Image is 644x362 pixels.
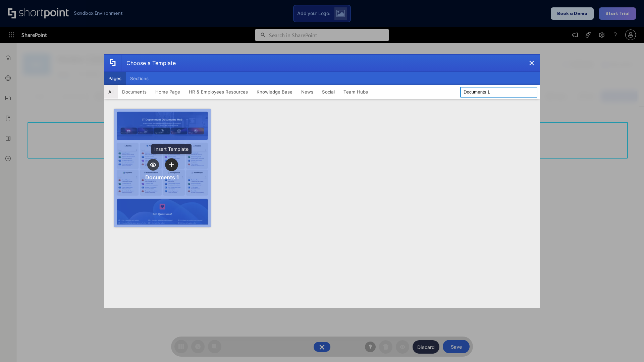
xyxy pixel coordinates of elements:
div: Choose a Template [121,55,176,71]
iframe: Chat Widget [610,330,644,362]
input: Search [460,87,537,98]
button: HR & Employees Resources [184,85,252,99]
button: News [297,85,318,99]
button: Pages [104,72,126,85]
button: Home Page [151,85,184,99]
button: Team Hubs [339,85,372,99]
button: Documents [118,85,151,99]
button: Knowledge Base [252,85,297,99]
div: template selector [104,54,540,308]
div: Documents 1 [145,174,179,181]
button: All [104,85,118,99]
button: Sections [126,72,153,85]
button: Social [318,85,339,99]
